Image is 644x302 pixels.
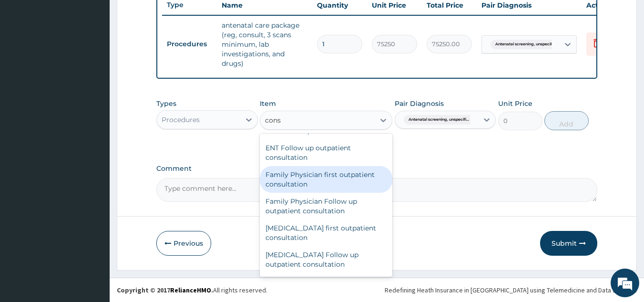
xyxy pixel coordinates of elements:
button: Add [544,111,589,130]
label: Item [260,99,276,108]
img: d_794563401_company_1708531726252_794563401 [18,48,39,72]
div: Minimize live chat window [156,5,179,28]
div: Chat with us now [50,53,160,66]
div: [MEDICAL_DATA] Follow up outpatient consultation [260,246,392,273]
span: Antenatal screening, unspecifi... [404,115,474,125]
label: Pair Diagnosis [395,99,444,108]
div: Procedures [162,115,200,125]
label: Types [156,100,176,108]
span: Antenatal screening, unspecifi... [491,40,561,49]
label: Unit Price [498,99,532,108]
strong: Copyright © 2017 . [117,286,213,294]
button: Previous [156,231,211,256]
div: General practitioner Consultation first outpatient consultation [260,273,392,300]
label: Comment [156,165,598,173]
div: ENT Follow up outpatient consultation [260,139,392,166]
div: [MEDICAL_DATA] first outpatient consultation [260,219,392,246]
div: Family Physician first outpatient consultation [260,166,392,193]
td: Procedures [162,35,217,53]
span: We're online! [55,90,132,187]
div: Redefining Heath Insurance in [GEOGRAPHIC_DATA] using Telemedicine and Data Science! [385,285,637,295]
button: Submit [540,231,597,256]
td: antenatal care package (reg, consult, 3 scans minimum, lab investigations, and drugs) [217,16,312,73]
footer: All rights reserved. [110,278,644,302]
textarea: Type your message and hit 'Enter' [5,201,182,234]
div: Family Physician Follow up outpatient consultation [260,193,392,219]
a: RelianceHMO [170,286,211,294]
